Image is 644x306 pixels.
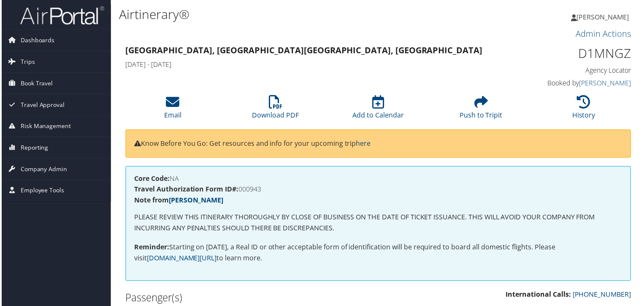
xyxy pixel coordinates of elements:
[163,100,181,120] a: Email
[19,5,103,25] img: airportal-logo.png
[460,100,503,120] a: Push to Tripit
[124,60,503,69] h4: [DATE] - [DATE]
[574,291,633,301] a: [PHONE_NUMBER]
[146,254,216,264] a: [DOMAIN_NAME][URL]
[133,175,169,184] strong: Core Code:
[252,100,299,120] a: Download PDF
[133,243,624,265] p: Starting on [DATE], a Real ID or other acceptable form of identification will be required to boar...
[19,159,66,180] span: Company Admin
[19,73,51,94] span: Book Travel
[133,187,624,194] h4: 000943
[168,197,223,206] a: [PERSON_NAME]
[507,291,572,301] strong: International Calls:
[118,5,465,23] h1: Airtinerary®
[515,45,633,63] h1: D1MNGZ
[133,213,624,235] p: PLEASE REVIEW THIS ITINERARY THOROUGHLY BY CLOSE OF BUSINESS ON THE DATE OF TICKET ISSUANCE. THIS...
[19,95,63,116] span: Travel Approval
[19,116,70,137] span: Risk Management
[133,139,624,150] p: Know Before You Go: Get resources and info for your upcoming trip
[133,197,223,206] strong: Note from
[19,181,63,202] span: Employee Tools
[353,100,404,120] a: Add to Calendar
[515,66,633,75] h4: Agency Locator
[124,45,483,56] strong: [GEOGRAPHIC_DATA], [GEOGRAPHIC_DATA] [GEOGRAPHIC_DATA], [GEOGRAPHIC_DATA]
[133,243,168,253] strong: Reminder:
[572,4,639,30] a: [PERSON_NAME]
[19,52,33,73] span: Trips
[581,79,633,88] a: [PERSON_NAME]
[133,176,624,183] h4: NA
[356,139,371,149] a: here
[577,28,633,39] a: Admin Actions
[133,186,238,195] strong: Travel Authorization Form ID#:
[19,30,53,51] span: Dashboards
[574,100,597,120] a: History
[578,12,630,22] span: [PERSON_NAME]
[19,138,47,159] span: Reporting
[515,79,633,88] h4: Booked by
